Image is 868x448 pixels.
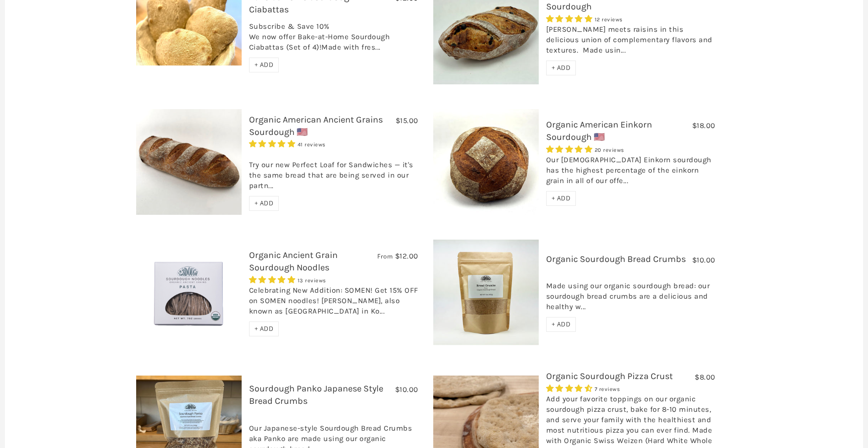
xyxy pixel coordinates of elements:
a: Organic Ancient Grain Sourdough Noodles [249,250,338,273]
a: Organic Sourdough Bread Crumbs [546,254,686,264]
span: + ADD [552,320,571,328]
span: $10.00 [692,256,715,264]
span: + ADD [255,61,274,69]
div: Our [DEMOGRAPHIC_DATA] Einkorn sourdough has the highest percentage of the einkorn grain in all o... [546,155,715,191]
a: Organic American Einkorn Sourdough 🇺🇸 [546,119,652,142]
span: $10.00 [395,385,418,394]
a: Sourdough Panko Japanese Style Bread Crumbs [249,383,383,406]
span: $12.00 [395,252,418,260]
span: + ADD [255,199,274,207]
span: + ADD [552,194,571,202]
a: Organic Sourdough Pizza Crust [546,371,673,382]
div: + ADD [249,321,279,336]
span: + ADD [255,324,274,333]
img: Organic American Ancient Grains Sourdough 🇺🇸 [136,109,242,215]
span: 4.93 stars [249,139,298,148]
span: 13 reviews [298,277,326,284]
div: [PERSON_NAME] meets raisins in this delicious union of complementary flavors and textures. Made u... [546,24,715,61]
div: + ADD [249,58,279,72]
span: 4.95 stars [546,145,595,154]
div: + ADD [249,196,279,211]
span: 4.29 stars [546,384,595,393]
span: 12 reviews [595,16,623,23]
span: + ADD [552,64,571,72]
span: 7 reviews [595,386,620,392]
span: 4.85 stars [249,275,298,284]
img: Organic Ancient Grain Sourdough Noodles [136,240,242,345]
img: Organic Sourdough Bread Crumbs [433,240,539,345]
span: $18.00 [692,121,715,130]
div: Celebrating New Addition: SOMEN! Get 15% OFF on SOMEN noodles! [PERSON_NAME], also known as [GEOG... [249,285,418,321]
span: $15.00 [396,116,418,125]
span: $8.00 [695,373,715,382]
div: Subscribe & Save 10% We now offer Bake-at-Home Sourdough Ciabattas (Set of 4)!Made with fres... [249,21,418,58]
div: + ADD [546,317,576,332]
a: Organic American Ancient Grains Sourdough 🇺🇸 [249,114,383,137]
div: + ADD [546,191,576,206]
div: Made using our organic sourdough bread: our sourdough bread crumbs are a delicious and healthy w... [546,270,715,317]
span: 5.00 stars [546,14,595,23]
span: 41 reviews [298,141,326,148]
div: + ADD [546,61,576,75]
img: Organic American Einkorn Sourdough 🇺🇸 [433,109,539,215]
span: From [377,252,393,260]
div: Try our new Perfect Loaf for Sandwiches — it's the same bread that are being served in our partn... [249,149,418,196]
span: 20 reviews [595,147,624,153]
